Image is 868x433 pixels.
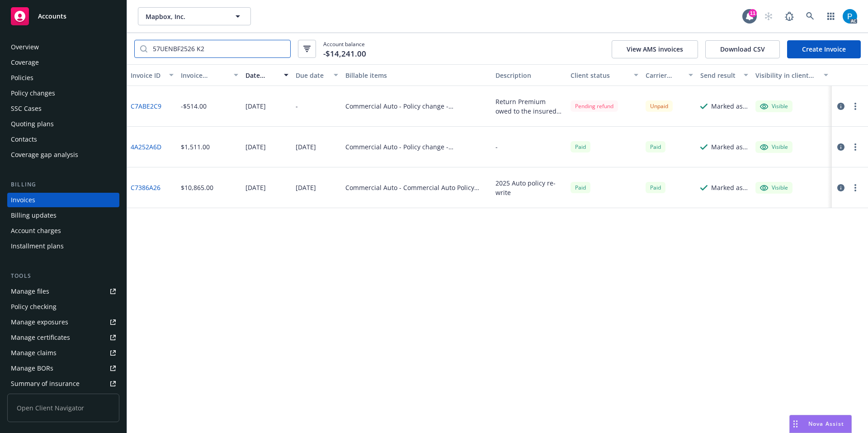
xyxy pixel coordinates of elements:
[7,300,119,314] a: Policy checking
[11,330,70,345] div: Manage certificates
[131,101,161,111] a: C7ABE2C9
[646,71,684,80] div: Carrier status
[697,64,752,86] button: Send result
[492,64,567,86] button: Description
[7,117,119,131] a: Quoting plans
[7,271,119,281] div: Tools
[296,142,316,152] div: [DATE]
[801,7,819,25] a: Search
[646,141,665,152] div: Paid
[495,178,563,197] div: 2025 Auto policy re-write
[147,40,290,57] input: Filter by keyword...
[181,71,229,80] div: Invoice amount
[646,182,665,193] div: Paid
[7,284,119,299] a: Manage files
[705,40,780,58] button: Download CSV
[7,315,119,329] a: Manage exposures
[146,12,224,21] span: Mapbox, Inc.
[7,101,119,116] a: SSC Cases
[296,71,329,80] div: Due date
[571,71,628,80] div: Client status
[11,300,57,314] div: Policy checking
[760,102,788,110] div: Visible
[345,183,488,192] div: Commercial Auto - Commercial Auto Policy [GEOGRAPHIC_DATA] 2024 - 57UENBF2526 [GEOGRAPHIC_DATA]
[292,64,342,86] button: Due date
[131,142,161,152] a: 4A252A6D
[181,142,210,152] div: $1,511.00
[11,148,78,162] div: Coverage gap analysis
[7,193,119,207] a: Invoices
[843,9,857,24] img: photo
[571,141,590,152] div: Paid
[7,4,119,29] a: Accounts
[612,40,698,58] button: View AMS invoices
[7,148,119,162] a: Coverage gap analysis
[245,183,266,192] div: [DATE]
[822,7,840,25] a: Switch app
[7,55,119,70] a: Coverage
[131,183,160,192] a: C7386A26
[789,415,852,433] button: Nova Assist
[7,361,119,376] a: Manage BORs
[7,86,119,100] a: Policy changes
[752,64,832,86] button: Visibility in client dash
[11,346,57,360] div: Manage claims
[345,101,488,111] div: Commercial Auto - Policy change - 57UENBF2526 K2
[296,101,298,111] div: -
[11,132,37,147] div: Contacts
[759,7,778,25] a: Start snowing
[11,208,57,223] div: Billing updates
[495,97,563,116] div: Return Premium owed to the insured for endorsement removing Vehicle #3: 2022 Chevy Bolt.
[345,71,488,80] div: Billable items
[495,142,498,152] div: -
[7,208,119,223] a: Billing updates
[245,142,266,152] div: [DATE]
[7,346,119,360] a: Manage claims
[790,415,801,433] div: Drag to move
[7,239,119,253] a: Installment plans
[11,224,61,238] div: Account charges
[760,143,788,151] div: Visible
[7,40,119,54] a: Overview
[780,7,798,25] a: Report a Bug
[127,64,177,86] button: Invoice ID
[11,376,80,391] div: Summary of insurance
[7,224,119,238] a: Account charges
[787,40,861,58] a: Create Invoice
[138,7,251,25] button: Mapbox, Inc.
[242,64,292,86] button: Date issued
[646,100,673,112] div: Unpaid
[7,180,119,189] div: Billing
[296,183,316,192] div: [DATE]
[7,132,119,147] a: Contacts
[808,420,844,428] span: Nova Assist
[323,40,366,57] span: Account balance
[11,315,68,329] div: Manage exposures
[11,71,33,85] div: Policies
[711,183,748,192] div: Marked as sent
[38,13,66,20] span: Accounts
[177,64,242,86] button: Invoice amount
[495,71,563,80] div: Description
[7,71,119,85] a: Policies
[11,55,39,70] div: Coverage
[711,142,748,152] div: Marked as sent
[181,101,207,111] div: -$514.00
[700,71,738,80] div: Send result
[711,101,748,111] div: Marked as sent
[7,376,119,391] a: Summary of insurance
[342,64,492,86] button: Billable items
[749,9,757,17] div: 11
[11,239,64,253] div: Installment plans
[7,394,119,422] span: Open Client Navigator
[11,40,39,54] div: Overview
[571,182,590,193] div: Paid
[323,48,366,60] span: -$14,241.00
[345,142,488,152] div: Commercial Auto - Policy change - 57UENBF2526 K2
[755,71,818,80] div: Visibility in client dash
[760,184,788,192] div: Visible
